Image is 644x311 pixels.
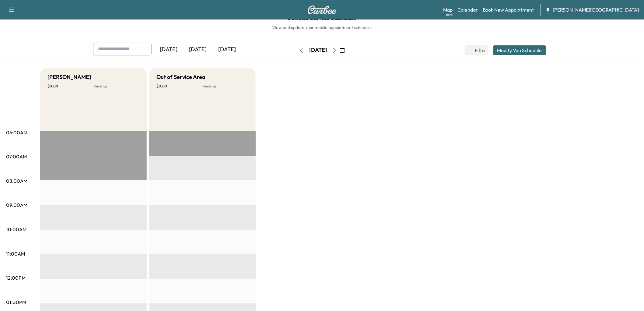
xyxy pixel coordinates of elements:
[93,84,139,89] p: Revenue
[6,153,27,160] p: 07:00AM
[483,6,534,13] a: Book New Appointment
[6,274,26,281] p: 12:00PM
[6,24,638,30] h6: View and update your mobile appointment schedule.
[47,73,91,81] h5: [PERSON_NAME]
[156,84,202,89] p: $ 0.00
[6,201,27,209] p: 09:00AM
[212,43,242,57] div: [DATE]
[183,43,212,57] div: [DATE]
[553,6,639,13] span: [PERSON_NAME][GEOGRAPHIC_DATA]
[307,5,337,14] img: Curbee Logo
[6,177,27,185] p: 08:00AM
[202,84,248,89] p: Revenue
[6,250,25,257] p: 11:00AM
[309,46,327,54] div: [DATE]
[47,84,93,89] p: $ 0.00
[493,45,546,55] button: Modify Van Schedule
[457,6,478,13] a: Calendar
[443,6,453,13] a: MapBeta
[6,129,27,136] p: 06:00AM
[446,12,453,17] div: Beta
[156,73,205,81] h5: Out of Service Area
[154,43,183,57] div: [DATE]
[475,47,486,54] span: Filter
[465,45,488,55] button: Filter
[6,226,26,233] p: 10:00AM
[6,299,26,306] p: 01:00PM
